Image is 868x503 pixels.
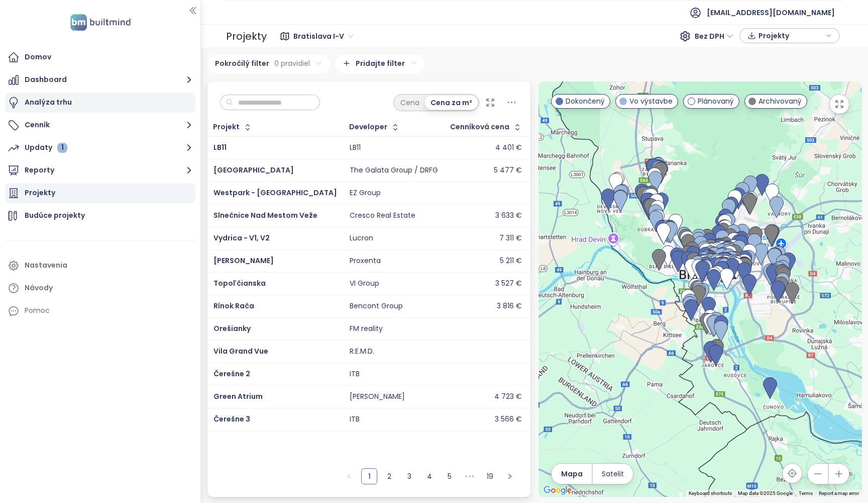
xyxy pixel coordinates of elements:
[213,369,250,379] a: Čerešne 2
[602,468,624,479] span: Satelit
[213,124,240,130] div: Projekt
[507,473,513,479] span: right
[566,96,605,107] span: Dokončený
[213,165,294,175] a: [GEOGRAPHIC_DATA]
[422,469,437,484] a: 4
[25,96,72,109] div: Analýza trhu
[350,257,381,266] div: Proxenta
[5,206,195,226] a: Budúce projekty
[758,96,802,107] span: Archivovaný
[799,490,813,496] a: Terms (opens in new tab)
[402,469,417,484] a: 3
[213,323,251,333] span: Orešianky
[350,415,360,424] div: ITB
[462,468,478,484] li: Nasledujúcich 5 strán
[349,124,387,130] div: Developer
[5,301,195,321] div: Pomoc
[395,96,425,110] div: Cena
[350,302,403,311] div: Bencont Group
[495,211,522,220] div: 3 633 €
[738,490,793,496] span: Map data ©2025 Google
[541,484,574,497] img: Google
[499,234,522,243] div: 7 311 €
[350,279,379,288] div: VI Group
[25,187,55,199] div: Projekty
[5,115,195,135] button: Cenník
[5,47,195,67] a: Domov
[442,469,457,484] a: 5
[382,469,397,484] a: 2
[213,142,227,152] a: LB11
[350,370,360,379] div: ITB
[361,468,377,484] li: 1
[335,55,425,73] div: Pridajte filter
[5,256,195,276] a: Nastavenia
[541,484,574,497] a: Open this area in Google Maps (opens a new window)
[450,124,509,130] div: Cenníková cena
[745,28,834,43] div: button
[5,93,195,113] a: Analýza trhu
[213,301,254,311] a: Rínok Rača
[341,468,357,484] li: Predchádzajúca strana
[362,469,377,484] a: 1
[698,96,734,107] span: Plánovaný
[226,26,267,46] div: Projekty
[695,29,733,44] span: Bez DPH
[25,141,67,154] div: Updaty
[500,257,522,266] div: 5 211 €
[350,324,383,333] div: FM reality
[213,210,317,220] span: Slnečnice Nad Mestom Veže
[5,278,195,298] a: Návody
[758,28,823,43] span: Projekty
[689,490,732,497] button: Keyboard shortcuts
[213,391,263,401] a: Green Atrium
[293,29,353,44] span: Bratislava I-V
[5,138,195,158] button: Updaty 1
[552,464,592,484] button: Mapa
[482,468,498,484] li: 19
[502,468,518,484] li: Nasledujúca strana
[495,143,522,152] div: 4 401 €
[207,55,330,73] div: Pokročilý filter
[213,278,266,288] span: Topoľčianska
[67,12,134,33] img: logo
[57,143,67,153] div: 1
[213,346,268,356] a: Vila Grand Vue
[5,183,195,203] a: Projekty
[274,58,310,69] span: 0 pravidiel
[213,414,250,424] a: Čerešne 3
[213,233,270,243] a: Vydrica - V1, V2
[350,166,438,175] div: The Galata Group / DRFG
[502,468,518,484] button: right
[819,490,859,496] a: Report a map error
[5,160,195,181] button: Reporty
[25,282,53,294] div: Návody
[350,234,373,243] div: Lucron
[425,96,478,110] div: Cena za m²
[25,51,51,63] div: Domov
[341,468,357,484] button: left
[494,392,522,401] div: 4 723 €
[350,143,361,152] div: LB11
[482,469,497,484] a: 19
[213,188,337,198] a: Westpark - [GEOGRAPHIC_DATA]
[561,468,583,479] span: Mapa
[213,256,274,266] a: [PERSON_NAME]
[629,96,673,107] span: Vo výstavbe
